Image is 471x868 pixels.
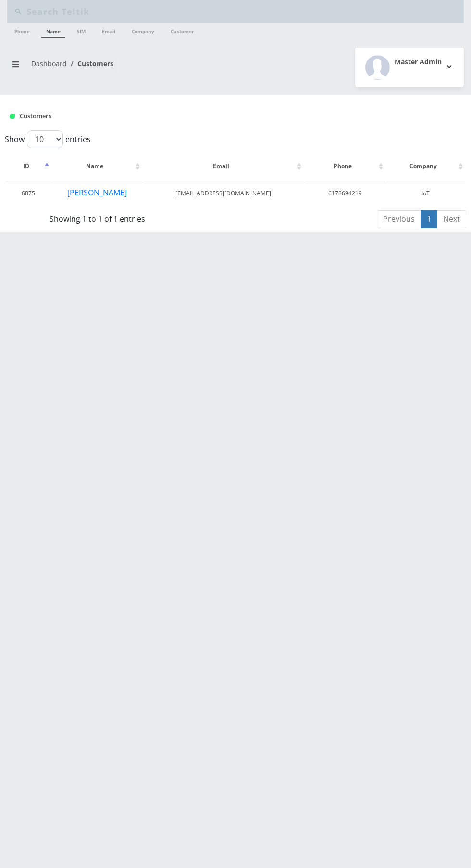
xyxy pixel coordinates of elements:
a: Next [437,210,466,228]
a: Dashboard [31,59,67,68]
a: Name [41,23,65,38]
td: [EMAIL_ADDRESS][DOMAIN_NAME] [143,181,304,205]
h1: Customers [10,112,384,120]
a: Previous [377,210,421,228]
th: Email: activate to sort column ascending [143,152,304,180]
a: Customer [166,23,199,37]
a: 1 [421,210,437,228]
li: Customers [67,59,113,69]
nav: breadcrumb [7,54,228,81]
a: Email [97,23,120,37]
a: Company [127,23,159,37]
td: IoT [386,181,465,205]
input: Search Teltik [26,2,461,21]
th: Phone: activate to sort column ascending [305,152,385,180]
div: Showing 1 to 1 of 1 entries [5,209,190,225]
select: Showentries [27,130,63,148]
td: 6178694219 [305,181,385,205]
td: 6875 [6,181,51,205]
button: [PERSON_NAME] [67,186,127,199]
a: Phone [10,23,35,37]
th: Name: activate to sort column ascending [52,152,142,180]
a: SIM [72,23,90,37]
button: Master Admin [355,48,464,87]
th: Company: activate to sort column ascending [386,152,465,180]
label: Show entries [5,130,91,148]
h2: Master Admin [395,58,442,66]
th: ID: activate to sort column descending [6,152,51,180]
